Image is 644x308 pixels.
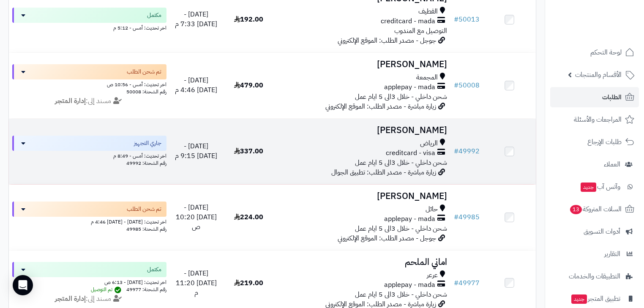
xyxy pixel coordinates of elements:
[12,151,166,160] div: اخر تحديث: أمس - 8:49 م
[454,14,480,25] a: #50013
[338,35,436,46] span: جوجل - مصدر الطلب: الموقع الإلكتروني
[355,224,447,234] span: شحن داخلي - خلال 3الى 5 ايام عمل
[234,212,263,222] span: 224.00
[550,154,639,174] a: العملاء
[550,87,639,107] a: الطلبات
[126,159,166,167] span: رقم الشحنة: 49992
[580,181,620,193] span: وآتس آب
[234,80,263,90] span: 479.00
[394,26,447,36] span: التوصيل مع المندوب
[175,9,217,29] span: [DATE] - [DATE] 7:33 م
[418,7,438,16] span: القطيف
[570,293,620,305] span: تطبيق المتجر
[384,214,435,224] span: applepay - mada
[134,139,161,147] span: جاري التجهيز
[571,294,587,304] span: جديد
[91,286,123,293] span: تم التوصيل
[384,280,435,290] span: applepay - mada
[454,146,458,156] span: #
[325,101,436,112] span: زيارة مباشرة - مصدر الطلب: الموقع الإلكتروني
[234,146,263,156] span: 337.00
[454,212,480,222] a: #49985
[454,14,458,25] span: #
[55,96,86,106] strong: إدارة المتجر
[55,294,86,304] strong: إدارة المتجر
[602,91,622,103] span: الطلبات
[427,270,438,280] span: عرعر
[550,244,639,264] a: التقارير
[12,79,166,88] div: اخر تحديث: أمس - 10:56 ص
[569,203,622,215] span: السلات المتروكة
[575,69,622,81] span: الأقسام والمنتجات
[381,16,435,26] span: creditcard - mada
[355,158,447,168] span: شحن داخلي - خلال 3الى 5 ايام عمل
[454,278,458,288] span: #
[175,75,217,95] span: [DATE] - [DATE] 4:46 م
[234,278,263,288] span: 219.00
[550,266,639,286] a: التطبيقات والخدمات
[175,141,217,161] span: [DATE] - [DATE] 9:15 م
[590,46,622,58] span: لوحة التحكم
[550,199,639,219] a: السلات المتروكة13
[384,82,435,92] span: applepay - mada
[426,204,438,214] span: حائل
[147,11,161,19] span: مكتمل
[147,265,161,274] span: مكتمل
[454,80,480,90] a: #50008
[331,167,436,177] span: زيارة مباشرة - مصدر الطلب: تطبيق الجوال
[569,270,620,282] span: التطبيقات والخدمات
[176,202,217,232] span: [DATE] - [DATE] 10:20 ص
[12,23,166,32] div: اخر تحديث: أمس - 5:12 م
[126,225,166,233] span: رقم الشحنة: 49985
[604,158,620,170] span: العملاء
[278,257,447,267] h3: اماني الملحم
[6,96,173,106] div: مسند إلى:
[278,60,447,69] h3: [PERSON_NAME]
[550,42,639,63] a: لوحة التحكم
[127,205,161,213] span: تم شحن الطلب
[574,114,622,125] span: المراجعات والأسئلة
[126,88,166,95] span: رقم الشحنة: 50008
[355,289,447,300] span: شحن داخلي - خلال 3الى 5 ايام عمل
[416,73,438,82] span: المجمعة
[550,177,639,197] a: وآتس آبجديد
[355,92,447,102] span: شحن داخلي - خلال 3الى 5 ايام عمل
[13,275,33,295] div: Open Intercom Messenger
[550,109,639,130] a: المراجعات والأسئلة
[12,277,166,286] div: اخر تحديث: [DATE] - 6:13 ص
[126,286,166,293] span: رقم الشحنة: 49977
[386,148,435,158] span: creditcard - visa
[581,183,596,192] span: جديد
[338,233,436,243] span: جوجل - مصدر الطلب: الموقع الإلكتروني
[570,204,582,214] span: 13
[176,268,217,298] span: [DATE] - [DATE] 11:20 م
[587,136,622,148] span: طلبات الإرجاع
[604,248,620,260] span: التقارير
[454,278,480,288] a: #49977
[127,68,161,76] span: تم شحن الطلب
[454,80,458,90] span: #
[584,226,620,237] span: أدوات التسويق
[454,212,458,222] span: #
[278,125,447,135] h3: [PERSON_NAME]
[550,132,639,152] a: طلبات الإرجاع
[420,139,438,148] span: الرياض
[6,294,173,304] div: مسند إلى:
[278,191,447,201] h3: [PERSON_NAME]
[454,146,480,156] a: #49992
[550,221,639,242] a: أدوات التسويق
[587,15,636,33] img: logo-2.png
[234,14,263,25] span: 192.00
[12,217,166,226] div: اخر تحديث: [DATE] - [DATE] 4:46 م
